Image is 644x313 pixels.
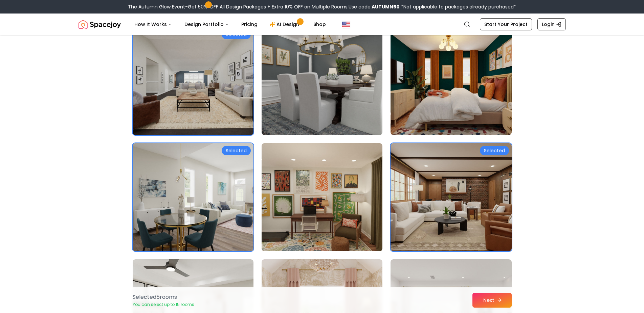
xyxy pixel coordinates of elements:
[480,146,509,155] div: Selected
[262,27,382,135] img: Room room-11
[537,18,566,30] a: Login
[79,14,566,35] nav: Global
[133,27,253,135] img: Room room-10
[128,3,516,10] div: The Autumn Glow Event-Get 50% OFF All Design Packages + Extra 10% OFF on Multiple Rooms.
[400,3,516,10] span: *Not applicable to packages already purchased*
[264,18,307,31] a: AI Design
[308,18,331,31] a: Shop
[372,3,400,10] b: AUTUMN50
[133,302,194,307] p: You can select up to 15 rooms
[79,18,121,31] img: Spacejoy Logo
[236,18,263,31] a: Pricing
[129,18,178,31] button: How It Works
[79,18,121,31] a: Spacejoy
[262,143,382,251] img: Room room-14
[391,27,511,135] img: Room room-12
[472,293,512,308] button: Next
[342,20,350,28] img: United States
[222,146,251,155] div: Selected
[480,18,532,30] a: Start Your Project
[391,143,511,251] img: Room room-15
[349,3,400,10] span: Use code:
[129,18,331,31] nav: Main
[179,18,235,31] button: Design Portfolio
[133,143,253,251] img: Room room-13
[133,293,194,301] p: Selected 5 room s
